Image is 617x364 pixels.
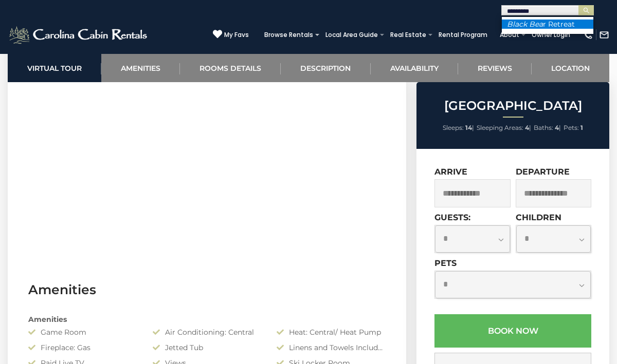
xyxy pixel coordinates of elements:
[527,28,575,42] a: Owner Login
[269,327,393,337] div: Heat: Central/ Heat Pump
[320,28,383,42] a: Local Area Guide
[564,124,579,131] span: Pets:
[419,99,607,112] h2: [GEOGRAPHIC_DATA]
[224,30,249,40] span: My Favs
[477,121,531,135] li: |
[465,124,472,131] strong: 14
[21,327,145,337] div: Game Room
[434,213,470,222] label: Guests:
[443,124,464,131] span: Sleeps:
[555,124,559,131] strong: 4
[532,54,609,82] a: Location
[599,30,609,40] img: mail-regular-white.png
[516,213,561,222] label: Children
[443,121,474,135] li: |
[21,314,393,324] div: Amenities
[145,342,269,353] div: Jetted Tub
[180,54,281,82] a: Rooms Details
[507,20,543,29] em: Black Bea
[101,54,180,82] a: Amenities
[28,281,386,299] h3: Amenities
[434,258,457,268] label: Pets
[434,314,591,348] button: Book Now
[21,342,145,353] div: Fireplace: Gas
[580,124,583,131] strong: 1
[385,28,431,42] a: Real Estate
[534,124,553,131] span: Baths:
[371,54,458,82] a: Availability
[516,167,570,177] label: Departure
[434,167,467,177] label: Arrive
[269,342,393,353] div: Linens and Towels Included
[458,54,532,82] a: Reviews
[433,28,493,42] a: Rental Program
[534,121,561,135] li: |
[8,25,150,45] img: White-1-2.png
[583,30,593,40] img: phone-regular-white.png
[281,54,370,82] a: Description
[525,124,529,131] strong: 4
[145,327,269,337] div: Air Conditioning: Central
[8,54,101,82] a: Virtual Tour
[495,28,524,42] a: About
[259,28,318,42] a: Browse Rentals
[477,124,523,131] span: Sleeping Areas:
[502,20,593,29] li: r Retreat
[213,29,249,40] a: My Favs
